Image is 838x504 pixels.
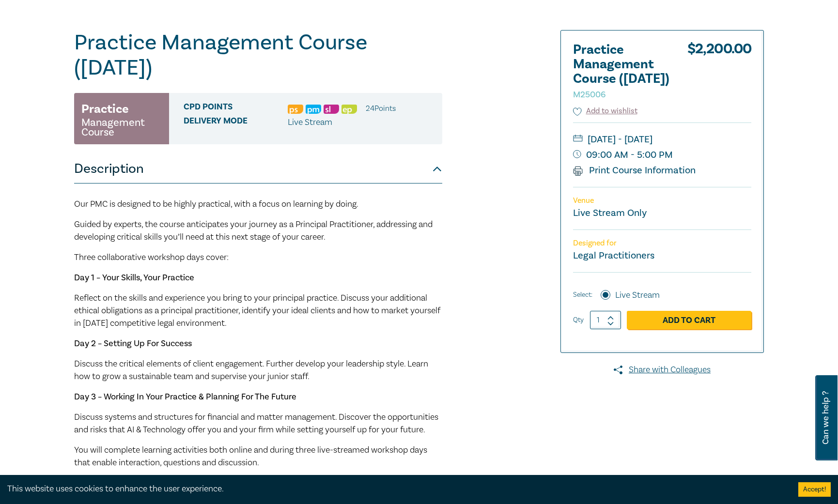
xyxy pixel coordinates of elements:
h1: Practice Management Course ([DATE]) [74,30,442,80]
button: Description [74,154,442,183]
a: Share with Colleagues [560,364,764,376]
div: This website uses cookies to enhance the user experience. [7,483,784,495]
small: M25006 [573,89,605,100]
span: Delivery Mode [184,116,288,129]
button: Accept cookies [798,482,831,497]
span: Our PMC is designed to be highly practical, with a focus on learning by doing. [74,199,358,210]
span: Select: [573,290,592,300]
h2: Practice Management Course ([DATE]) [573,43,680,101]
small: 09:00 AM - 5:00 PM [573,147,751,163]
input: 1 [590,311,621,329]
strong: Day 2 – Setting Up For Success [74,338,192,349]
small: Legal Practitioners [573,249,654,262]
small: [DATE] - [DATE] [573,132,751,147]
small: Management Course [81,118,162,137]
h3: Practice [81,100,129,118]
p: Designed for [573,239,751,248]
label: Live Stream [615,289,660,302]
div: $ 2,200.00 [687,43,751,106]
span: Three collaborative workshop days cover: [74,252,229,263]
span: Reflect on the skills and experience you bring to your principal practice. Discuss your additiona... [74,292,440,329]
img: Professional Skills [288,105,303,114]
a: Live Stream Only [573,207,647,219]
span: Guided by experts, the course anticipates your journey as a Principal Practitioner, addressing an... [74,219,433,243]
span: CPD Points [184,102,288,115]
strong: Day 1 – Your Skills, Your Practice [74,272,194,283]
a: Add to Cart [627,311,751,329]
span: You will complete learning activities both online and during three live-streamed workshop days th... [74,444,427,468]
span: Live Stream [288,117,332,128]
strong: Day 3 – Working In Your Practice & Planning For The Future [74,391,296,402]
span: Discuss systems and structures for financial and matter management. Discover the opportunities an... [74,412,438,435]
p: Venue [573,196,751,205]
a: Print Course Information [573,164,696,177]
label: Qty [573,315,584,325]
span: Can we help ? [821,381,830,455]
span: Discuss the critical elements of client engagement. Further develop your leadership style. Learn ... [74,358,428,382]
img: Substantive Law [324,105,339,114]
button: Add to wishlist [573,106,637,117]
li: 24 Point s [366,102,396,115]
img: Ethics & Professional Responsibility [341,105,357,114]
img: Practice Management & Business Skills [306,105,321,114]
